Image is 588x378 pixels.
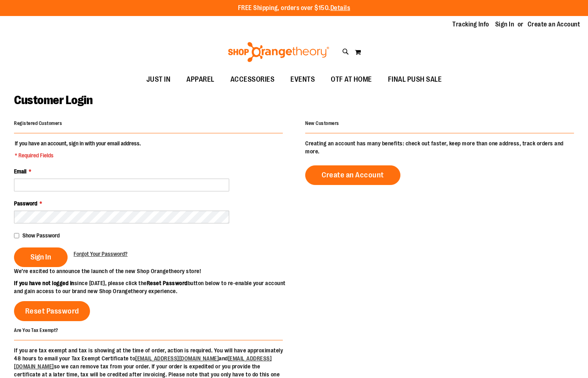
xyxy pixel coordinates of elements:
img: Shop Orangetheory [227,42,330,62]
p: FREE Shipping, orders over $150. [238,4,350,13]
span: Forgot Your Password? [74,251,128,257]
span: JUST IN [146,70,171,88]
a: Sign In [495,20,514,29]
a: Reset Password [14,301,90,321]
p: We’re excited to announce the launch of the new Shop Orangetheory store! [14,267,294,275]
span: APPAREL [186,70,214,88]
a: FINAL PUSH SALE [380,70,450,89]
strong: Registered Customers [14,121,62,126]
a: Create an Account [305,165,400,185]
span: Show Password [22,232,60,239]
span: Sign In [30,253,51,261]
a: Details [330,4,350,12]
strong: If you have not logged in [14,280,74,286]
legend: If you have an account, sign in with your email address. [14,139,142,159]
span: ACCESSORIES [230,70,275,88]
a: Create an Account [528,20,580,29]
span: FINAL PUSH SALE [388,70,442,88]
span: Reset Password [25,307,79,316]
a: ACCESSORIES [222,70,283,89]
strong: New Customers [305,121,339,126]
a: Tracking Info [452,20,489,29]
a: APPAREL [178,70,222,89]
span: Customer Login [14,93,92,107]
span: * Required Fields [15,151,141,159]
span: Password [14,200,37,207]
span: OTF AT HOME [331,70,372,88]
button: Sign In [14,247,68,267]
strong: Are You Tax Exempt? [14,327,58,333]
strong: Reset Password [147,280,188,286]
a: JUST IN [138,70,179,89]
span: Create an Account [322,171,384,179]
a: OTF AT HOME [323,70,380,89]
a: EVENTS [282,70,323,89]
span: EVENTS [290,70,315,88]
a: [EMAIL_ADDRESS][DOMAIN_NAME] [135,355,219,362]
p: Creating an account has many benefits: check out faster, keep more than one address, track orders... [305,139,574,155]
a: Forgot Your Password? [74,250,128,258]
p: since [DATE], please click the button below to re-enable your account and gain access to our bran... [14,279,294,295]
span: Email [14,168,26,175]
